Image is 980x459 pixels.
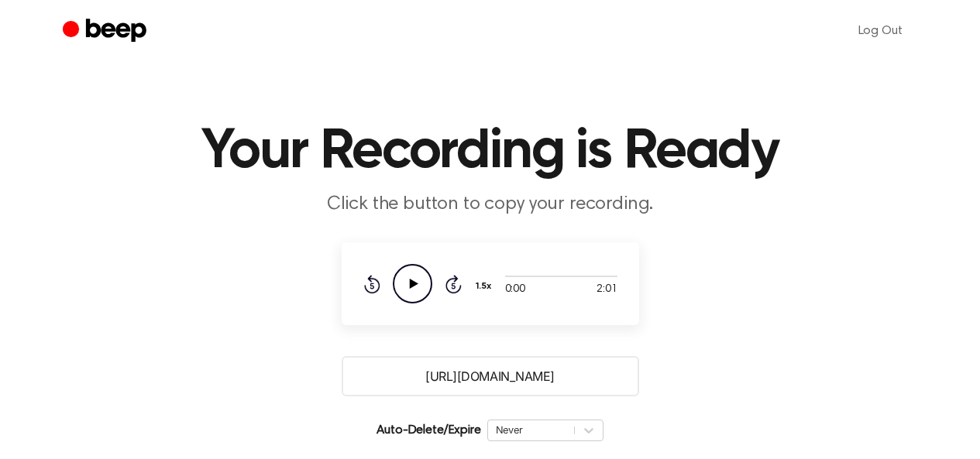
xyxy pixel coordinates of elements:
a: Log Out [843,12,918,50]
div: Never [496,423,566,437]
h1: Your Recording is Ready [94,124,887,180]
p: Auto-Delete/Expire [377,421,480,440]
p: Click the button to copy your recording. [193,192,788,218]
a: Beep [63,16,150,46]
span: 2:01 [597,282,617,298]
span: 0:00 [505,282,525,298]
button: 1.5x [474,273,497,300]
